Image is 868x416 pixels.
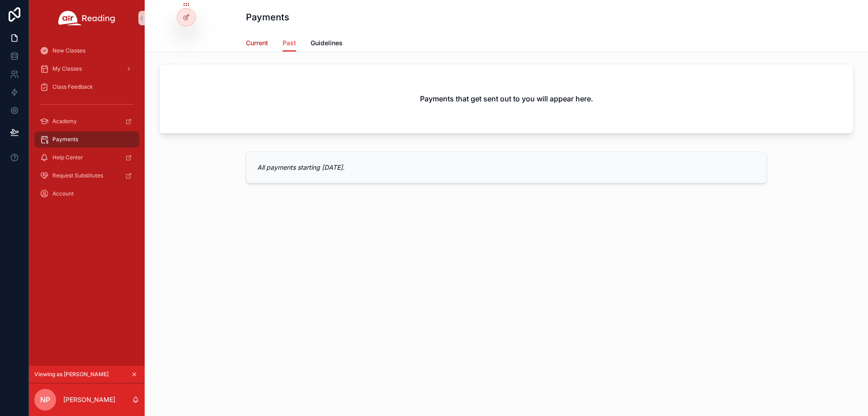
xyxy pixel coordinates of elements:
[52,118,77,125] span: Academy
[34,186,139,202] a: Account
[311,35,343,53] a: Guidelines
[34,79,139,95] a: Class Feedback
[63,395,115,404] p: [PERSON_NAME]
[257,163,344,171] em: All payments starting [DATE].
[52,190,74,197] span: Account
[52,172,103,179] span: Request Substitutes
[40,394,50,405] span: NP
[246,11,289,24] h1: Payments
[34,167,139,184] a: Request Substitutes
[311,38,343,48] span: Guidelines
[34,61,139,77] a: My Classes
[34,149,139,166] a: Help Center
[52,83,93,91] span: Class Feedback
[52,154,83,161] span: Help Center
[420,93,593,104] h2: Payments that get sent out to you will appear here.
[29,36,145,214] div: scrollable content
[246,35,268,53] a: Current
[246,38,268,48] span: Current
[34,113,139,129] a: Academy
[34,371,108,378] span: Viewing as [PERSON_NAME]
[52,47,85,54] span: New Classes
[34,131,139,148] a: Payments
[283,35,296,52] a: Past
[52,136,78,143] span: Payments
[52,65,82,72] span: My Classes
[34,43,139,59] a: New Classes
[283,38,296,48] span: Past
[58,11,115,25] img: App logo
